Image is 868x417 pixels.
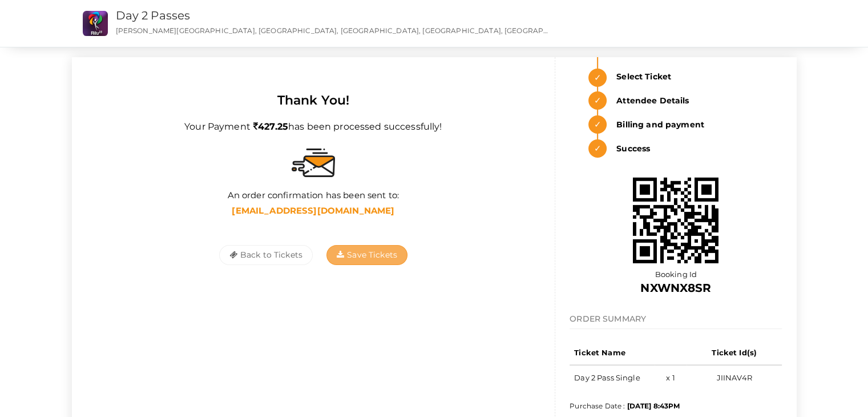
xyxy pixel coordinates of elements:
strong: Success [609,139,782,158]
button: Back to Tickets [219,245,313,265]
span: 427.25 [253,121,288,132]
b: NXWNX8SR [640,281,711,295]
th: Ticket Name [570,340,655,365]
span: ORDER SUMMARY [570,314,646,324]
b: [DATE] 8:43PM [627,402,680,410]
span: Save Tickets [337,250,397,260]
a: Day 2 Passes [116,9,191,22]
td: x 1 [655,365,687,390]
strong: Select Ticket [609,67,782,86]
span: Booking Id [655,270,697,279]
span: Day 2 Pass Single [574,373,640,382]
button: Save Tickets [326,245,407,265]
label: Your Payment has been processed successfully! [184,109,442,134]
th: Ticket Id(s) [687,340,782,365]
label: Purchase Date : [570,401,680,411]
strong: Billing and payment [609,115,782,134]
img: 68ea975046e0fb000177c849 [619,163,733,278]
img: ROG1HZJP_small.png [83,11,108,36]
img: sent-email.svg [292,149,335,177]
p: [PERSON_NAME][GEOGRAPHIC_DATA], [GEOGRAPHIC_DATA], [GEOGRAPHIC_DATA], [GEOGRAPHIC_DATA], [GEOGRAP... [116,26,550,35]
strong: Attendee Details [609,91,782,110]
b: [EMAIL_ADDRESS][DOMAIN_NAME] [232,205,394,216]
label: An order confirmation has been sent to: [228,189,399,201]
span: JIINAV4R [717,373,752,382]
div: Thank You! [86,91,541,109]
